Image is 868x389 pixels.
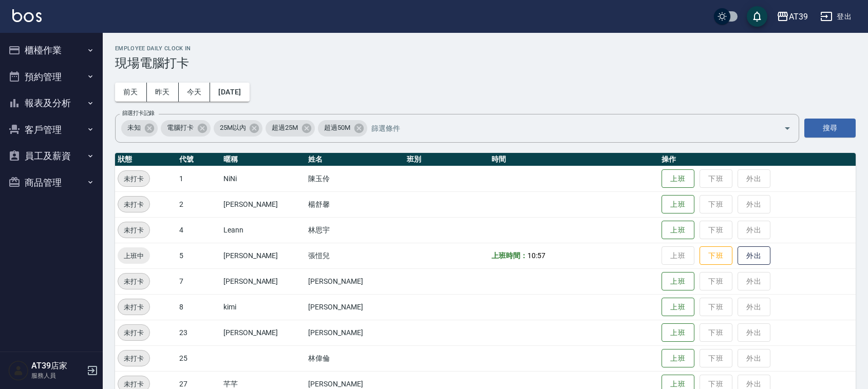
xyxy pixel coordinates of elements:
td: 1 [177,166,221,191]
td: [PERSON_NAME] [306,268,404,294]
td: 林思宇 [306,217,404,243]
td: 林偉倫 [306,345,404,371]
span: 25M以內 [214,123,252,133]
input: 篩選條件 [369,119,766,137]
td: 張愷兒 [306,243,404,268]
td: 23 [177,320,221,345]
td: NiNi [221,166,306,191]
h3: 現場電腦打卡 [115,56,856,70]
td: 陳玉伶 [306,166,404,191]
th: 姓名 [306,153,404,166]
span: 未打卡 [118,327,149,338]
td: 5 [177,243,221,268]
div: 電腦打卡 [161,120,211,137]
button: 搜尋 [804,119,856,138]
p: 服務人員 [31,371,84,380]
button: 報表及分析 [4,90,99,116]
span: 未知 [121,123,147,133]
td: [PERSON_NAME] [306,294,404,320]
button: 登出 [816,7,856,26]
h5: AT39店家 [31,361,84,371]
td: [PERSON_NAME] [221,243,306,268]
div: 超過25M [266,120,315,137]
button: 預約管理 [4,64,99,90]
button: Open [779,120,796,137]
span: 未打卡 [118,353,149,364]
th: 班別 [404,153,489,166]
td: [PERSON_NAME] [306,320,404,345]
button: 外出 [738,246,770,265]
td: [PERSON_NAME] [221,320,306,345]
button: 下班 [700,246,732,265]
td: 8 [177,294,221,320]
button: save [747,6,767,27]
button: 上班 [662,323,694,342]
td: 7 [177,268,221,294]
button: 員工及薪資 [4,143,99,169]
td: Leann [221,217,306,243]
th: 狀態 [115,153,177,166]
span: 未打卡 [118,199,149,210]
span: 超過25M [266,123,304,133]
th: 操作 [659,153,856,166]
button: 上班 [662,272,694,291]
span: 未打卡 [118,276,149,287]
button: 上班 [662,298,694,317]
button: 昨天 [147,83,179,102]
img: Logo [12,9,42,22]
label: 篩選打卡記錄 [122,109,155,117]
th: 時間 [489,153,658,166]
th: 暱稱 [221,153,306,166]
img: Person [8,360,29,381]
td: kimi [221,294,306,320]
td: [PERSON_NAME] [221,268,306,294]
span: 電腦打卡 [161,123,200,133]
button: 今天 [179,83,211,102]
button: 上班 [662,169,694,188]
h2: Employee Daily Clock In [115,45,856,52]
button: 前天 [115,83,147,102]
b: 上班時間： [492,251,527,260]
span: 未打卡 [118,302,149,313]
button: 客戶管理 [4,116,99,143]
div: 未知 [121,120,158,137]
div: AT39 [789,10,808,23]
td: 2 [177,191,221,217]
button: 上班 [662,195,694,214]
td: [PERSON_NAME] [221,191,306,217]
span: 超過50M [318,123,356,133]
td: 25 [177,345,221,371]
button: 商品管理 [4,169,99,196]
button: AT39 [772,6,812,27]
span: 上班中 [118,250,150,261]
button: 上班 [662,221,694,240]
span: 10:57 [527,251,545,260]
th: 代號 [177,153,221,166]
div: 25M以內 [214,120,263,137]
span: 未打卡 [118,173,149,184]
button: [DATE] [210,83,249,102]
td: 楊舒馨 [306,191,404,217]
div: 超過50M [318,120,367,137]
button: 上班 [662,349,694,368]
td: 4 [177,217,221,243]
span: 未打卡 [118,225,149,236]
button: 櫃檯作業 [4,37,99,64]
